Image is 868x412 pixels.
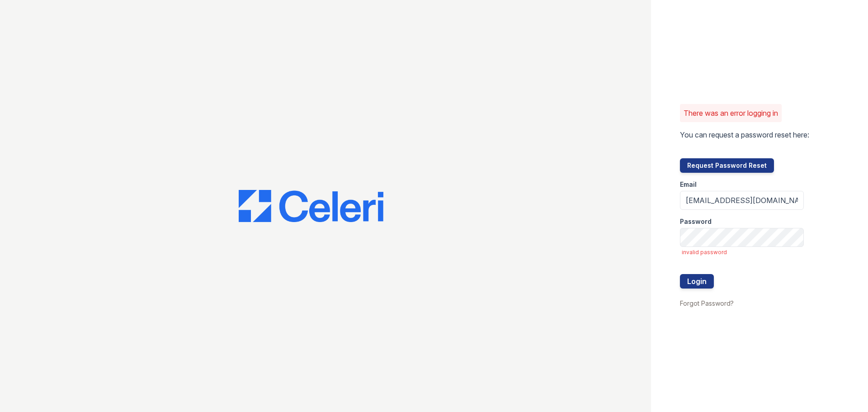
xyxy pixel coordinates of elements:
[239,190,383,223] img: CE_Logo_Blue-a8612792a0a2168367f1c8372b55b34899dd931a85d93a1a3d3e32e68fde9ad4.png
[680,217,712,226] label: Password
[680,274,714,289] button: Login
[684,108,778,118] p: There was an error logging in
[680,299,734,307] a: Forgot Password?
[680,180,697,189] label: Email
[680,129,809,140] p: You can request a password reset here:
[680,158,774,173] button: Request Password Reset
[682,249,804,256] span: invalid password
